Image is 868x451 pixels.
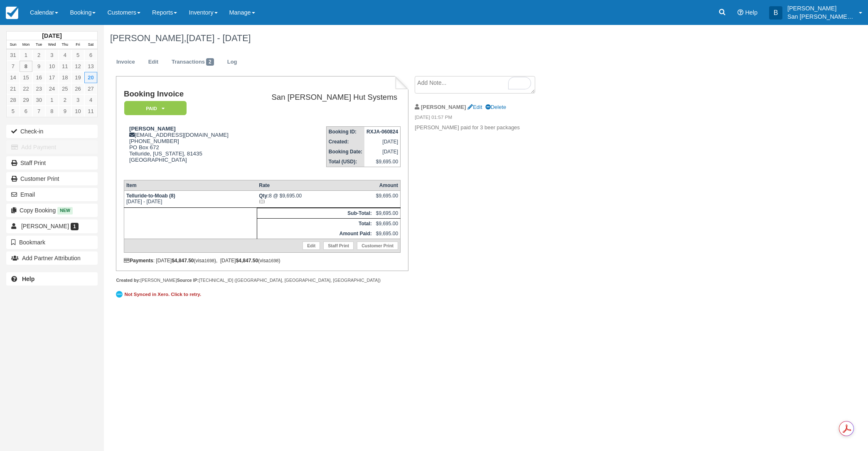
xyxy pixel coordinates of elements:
[6,272,98,286] a: Help
[59,61,71,72] a: 11
[415,114,555,123] em: [DATE] 01:57 PM
[84,94,97,106] a: 4
[116,278,140,283] strong: Created by:
[6,125,98,138] button: Check-in
[110,54,141,70] a: Invoice
[84,72,97,83] a: 20
[57,207,73,214] span: New
[124,101,184,116] a: Paid
[259,199,371,204] em: (())
[7,83,20,94] a: 21
[364,157,401,167] td: $9,695.00
[7,94,20,106] a: 28
[59,83,71,94] a: 25
[257,190,374,207] td: 8 @ $9,695.00
[59,72,71,83] a: 18
[71,49,84,61] a: 5
[20,61,32,72] a: 8
[7,49,20,61] a: 31
[124,180,257,190] th: Item
[374,208,401,218] td: $9,695.00
[6,188,98,201] button: Email
[485,104,506,110] a: Delete
[364,147,401,157] td: [DATE]
[116,290,203,299] a: Not Synced in Xero. Click to retry.
[124,90,246,99] h1: Booking Invoice
[45,106,58,117] a: 8
[787,12,854,21] p: San [PERSON_NAME] Hut Systems
[326,147,364,157] th: Booking Date:
[71,61,84,72] a: 12
[787,4,854,12] p: [PERSON_NAME]
[376,193,398,205] div: $9,695.00
[124,258,401,264] div: : [DATE] (visa ), [DATE] (visa )
[7,40,20,49] th: Sun
[6,204,98,217] button: Copy Booking New
[59,106,71,117] a: 9
[323,242,354,250] a: Staff Print
[110,33,749,43] h1: [PERSON_NAME],
[32,40,45,49] th: Tue
[124,126,246,173] div: [EMAIL_ADDRESS][DOMAIN_NAME] [PHONE_NUMBER] PO Box 672 Telluride, [US_STATE], 81435 [GEOGRAPHIC_D...
[126,193,175,199] strong: Telluride-to-Moab (8)
[45,61,58,72] a: 10
[6,156,98,170] a: Staff Print
[6,219,98,233] a: [PERSON_NAME] 1
[357,242,398,250] a: Customer Print
[142,54,165,70] a: Edit
[6,140,98,154] button: Add Payment
[7,61,20,72] a: 7
[20,40,32,49] th: Mon
[6,7,18,19] img: checkfront-main-nav-mini-logo.png
[257,218,374,229] th: Total:
[124,101,187,116] em: Paid
[257,229,374,239] th: Amount Paid:
[186,33,251,43] span: [DATE] - [DATE]
[326,157,364,167] th: Total (USD):
[236,258,258,264] strong: $4,847.50
[7,72,20,83] a: 14
[206,58,214,66] span: 2
[59,49,71,61] a: 4
[374,180,401,190] th: Amount
[45,83,58,94] a: 24
[20,106,32,117] a: 6
[45,72,58,83] a: 17
[257,180,374,190] th: Rate
[116,277,408,283] div: [PERSON_NAME] [TECHNICAL_ID] ([GEOGRAPHIC_DATA], [GEOGRAPHIC_DATA], [GEOGRAPHIC_DATA])
[177,278,199,283] strong: Source IP:
[259,193,269,199] strong: Qty
[124,190,257,207] td: [DATE] - [DATE]
[59,94,71,106] a: 2
[84,49,97,61] a: 6
[20,83,32,94] a: 22
[71,106,84,117] a: 10
[21,223,69,229] span: [PERSON_NAME]
[7,106,20,117] a: 5
[20,94,32,106] a: 29
[32,83,45,94] a: 23
[172,258,194,264] strong: $4,847.50
[45,49,58,61] a: 3
[6,251,98,265] button: Add Partner Attribution
[257,208,374,218] th: Sub-Total:
[32,106,45,117] a: 7
[421,104,466,110] strong: [PERSON_NAME]
[22,276,34,282] b: Help
[374,229,401,239] td: $9,695.00
[84,61,97,72] a: 13
[20,72,32,83] a: 15
[415,124,555,132] p: [PERSON_NAME] paid for 3 beer packages
[366,129,398,135] strong: RXJA-060824
[326,127,364,137] th: Booking ID:
[129,126,176,132] strong: [PERSON_NAME]
[84,106,97,117] a: 11
[71,72,84,83] a: 19
[71,40,84,49] th: Fri
[326,137,364,147] th: Created:
[32,61,45,72] a: 9
[71,94,84,106] a: 3
[42,32,61,39] strong: [DATE]
[71,83,84,94] a: 26
[745,9,757,16] span: Help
